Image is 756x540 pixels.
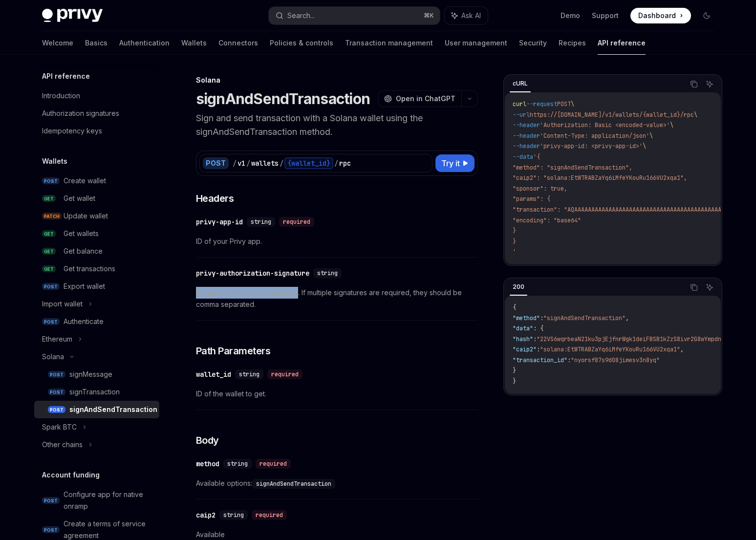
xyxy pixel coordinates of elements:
[378,90,461,107] button: Open in ChatGPT
[571,356,660,364] span: "nyorsf87s9d08jimesv3n8yq"
[559,31,586,55] a: Recipes
[34,207,159,225] a: PATCHUpdate wallet
[513,142,540,150] span: --header
[42,70,90,82] h5: API reference
[218,31,258,55] a: Connectors
[42,230,56,238] span: GET
[513,367,516,374] span: }
[345,31,433,55] a: Transaction management
[649,132,653,140] span: \
[196,111,478,139] p: Sign and send transaction with a Solana wallet using the signAndSendTransaction method.
[279,217,314,227] div: required
[48,389,65,396] span: POST
[42,125,102,137] div: Idempotency keys
[34,190,159,207] a: GETGet wallet
[396,94,455,104] span: Open in ChatGPT
[34,242,159,260] a: GETGet balance
[561,11,580,21] a: Demo
[42,9,103,22] img: dark logo
[540,132,649,140] span: 'Content-Type: application/json'
[34,313,159,330] a: POSTAuthenticate
[42,283,60,290] span: POST
[233,158,237,168] div: /
[64,210,108,222] div: Update wallet
[34,87,159,105] a: Introduction
[513,111,530,119] span: --url
[703,281,716,294] button: Ask AI
[196,268,309,278] div: privy-authorization-signature
[64,228,99,239] div: Get wallets
[69,404,157,415] div: signAndSendTransaction
[513,185,567,193] span: "sponsor": true,
[510,281,527,293] div: 200
[540,142,643,150] span: 'privy-app-id: <privy-app-id>'
[513,346,537,353] span: "caip2"
[526,100,557,108] span: --request
[42,195,56,202] span: GET
[42,351,64,363] div: Solana
[196,369,231,379] div: wallet_id
[543,314,626,322] span: "signAndSendTransaction"
[513,238,516,245] span: }
[540,346,680,353] span: "solana:EtWTRABZaYq6iMfeYKouRu166VU2xqa1"
[42,421,77,433] div: Spark BTC
[513,335,533,343] span: "hash"
[42,439,83,451] div: Other chains
[513,121,540,129] span: --header
[513,324,533,332] span: "data"
[540,121,670,129] span: 'Authorization: Basic <encoded-value>'
[699,8,714,23] button: Toggle dark mode
[513,174,687,182] span: "caip2": "solana:EtWTRABZaYq6iMfeYKouRu166VU2xqa1",
[42,177,60,185] span: POST
[196,287,478,310] span: Request authorization signature. If multiple signatures are required, they should be comma separa...
[513,216,581,224] span: "encoding": "base64"
[513,356,567,364] span: "transaction_id"
[196,90,370,108] h1: signAndSendTransaction
[34,383,159,401] a: POSTsignTransaction
[284,157,333,169] div: {wallet_id}
[424,12,434,20] span: ⌘ K
[42,108,119,119] div: Authorization signatures
[252,479,335,489] code: signAndSendTransaction
[513,314,540,322] span: "method"
[238,158,245,168] div: v1
[196,236,478,247] span: ID of your Privy app.
[42,526,60,534] span: POST
[196,477,478,489] span: Available options:
[48,371,65,378] span: POST
[64,316,104,327] div: Authenticate
[42,155,67,167] h5: Wallets
[42,298,83,310] div: Import wallet
[203,157,229,169] div: POST
[703,78,716,90] button: Ask AI
[513,164,632,172] span: "method": "signAndSendTransaction",
[196,388,478,400] span: ID of the wallet to get.
[513,153,533,161] span: --data
[196,217,243,227] div: privy-app-id
[688,78,700,90] button: Copy the contents from the code block
[251,218,271,226] span: string
[239,370,259,378] span: string
[69,386,120,398] div: signTransaction
[42,469,100,481] h5: Account funding
[513,377,516,385] span: }
[441,157,460,169] span: Try it
[34,172,159,190] a: POSTCreate wallet
[513,303,516,311] span: {
[196,459,219,469] div: method
[42,265,56,273] span: GET
[592,11,619,21] a: Support
[435,154,475,172] button: Try it
[34,278,159,295] a: POSTExport wallet
[567,356,571,364] span: :
[42,333,72,345] div: Ethereum
[42,248,56,255] span: GET
[34,225,159,242] a: GETGet wallets
[196,192,234,205] span: Headers
[510,78,531,89] div: cURL
[643,142,646,150] span: \
[287,10,315,22] div: Search...
[513,248,516,256] span: '
[48,406,65,413] span: POST
[626,314,629,322] span: ,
